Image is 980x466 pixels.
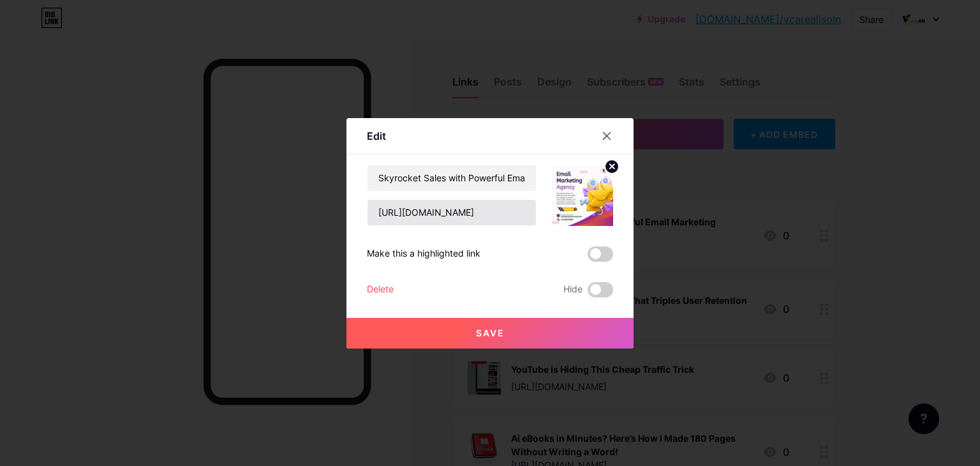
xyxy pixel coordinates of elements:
div: Make this a highlighted link [367,246,480,262]
img: link_thumbnail [552,165,613,226]
div: Delete [367,282,394,297]
div: Edit [367,128,386,144]
span: Save [476,327,505,338]
span: Hide [563,282,583,297]
button: Save [346,318,634,349]
input: URL [367,200,536,225]
input: Title [367,165,536,191]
